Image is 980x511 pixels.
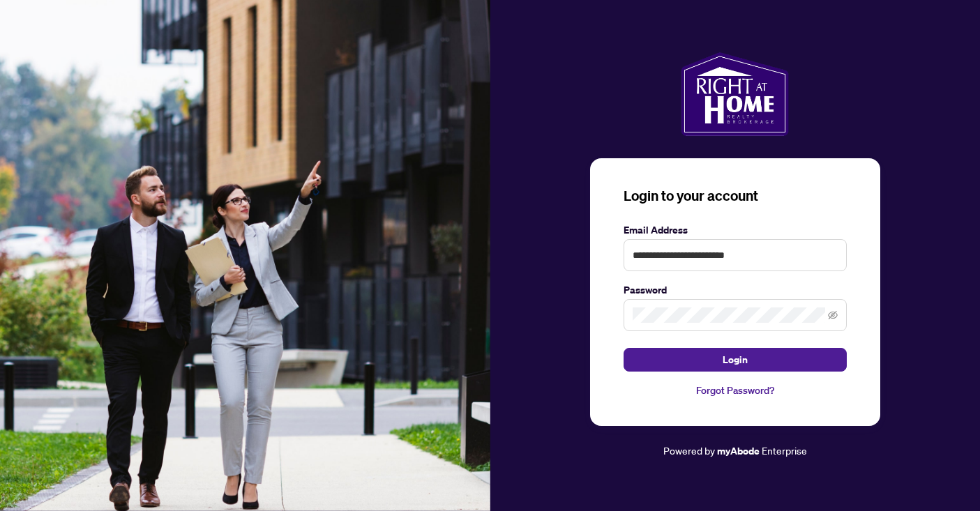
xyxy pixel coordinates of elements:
label: Email Address [624,222,847,238]
img: ma-logo [681,52,789,136]
label: Password [624,282,847,298]
h3: Login to your account [624,186,847,206]
button: Login [624,348,847,372]
a: myAbode [717,443,760,459]
span: eye-invisible [828,310,838,320]
a: Forgot Password? [624,383,847,398]
span: Powered by [663,444,715,457]
span: Enterprise [762,444,807,457]
span: Login [723,349,748,371]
